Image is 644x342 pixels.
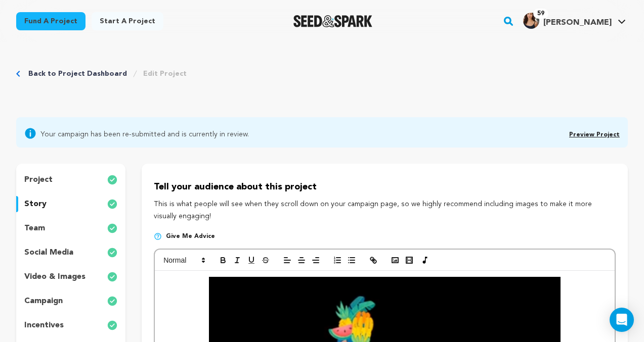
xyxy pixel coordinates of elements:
[16,245,125,261] button: social media
[107,271,117,283] img: check-circle-full.svg
[16,196,125,212] button: story
[16,69,187,79] div: Breadcrumb
[610,308,634,332] div: Open Intercom Messenger
[521,11,628,29] a: Melissa R.'s Profile
[16,172,125,188] button: project
[24,247,73,259] p: social media
[40,127,249,139] span: Your campaign has been re-submitted and is currently in review.
[16,220,125,236] button: team
[143,69,187,79] a: Edit Project
[16,293,125,309] button: campaign
[107,198,117,210] img: check-circle-full.svg
[24,222,45,234] p: team
[166,232,215,240] span: Give me advice
[24,271,85,283] p: video & images
[107,295,117,307] img: check-circle-full.svg
[107,174,117,186] img: check-circle-full.svg
[107,319,117,331] img: check-circle-full.svg
[543,19,612,27] span: [PERSON_NAME]
[24,319,64,331] p: incentives
[16,269,125,285] button: video & images
[154,199,616,223] p: This is what people will see when they scroll down on your campaign page, so we highly recommend ...
[533,9,548,19] span: 59
[154,180,616,194] p: Tell your audience about this project
[28,69,127,79] a: Back to Project Dashboard
[293,15,373,27] a: Seed&Spark Homepage
[107,247,117,259] img: check-circle-full.svg
[523,13,612,29] div: Melissa R.'s Profile
[24,174,53,186] p: project
[293,15,373,27] img: Seed&Spark Logo Dark Mode
[521,11,628,32] span: Melissa R.'s Profile
[24,295,63,307] p: campaign
[154,232,162,240] img: help-circle.svg
[569,132,620,138] a: Preview Project
[523,13,539,29] img: A59B4775.jpg
[16,12,85,30] a: Fund a project
[16,317,125,333] button: incentives
[107,222,117,234] img: check-circle-full.svg
[24,198,47,210] p: story
[92,12,163,30] a: Start a project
